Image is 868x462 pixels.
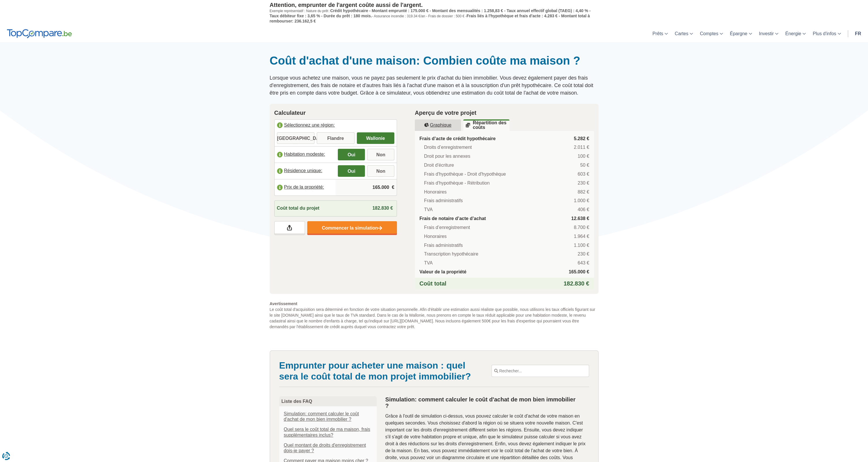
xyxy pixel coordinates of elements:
[274,108,397,117] h2: Calculateur
[574,233,589,240] span: 1.964 €
[671,25,696,42] a: Cartes
[649,25,671,42] a: Prêts
[419,279,446,288] span: Coût total
[338,180,394,195] input: |
[275,181,336,194] label: Prix de la propriété:
[270,8,599,24] p: Exemple représentatif : Nature du prêt : - Assurance incendie : 319.34 €/an - Frais de dossier : ...
[275,120,397,132] label: Sélectionnez une région:
[424,123,451,127] u: Graphique
[574,224,589,231] span: 8.700 €
[338,149,365,160] label: Oui
[574,198,589,204] span: 1.000 €
[284,411,372,422] a: Simulation: comment calculer le coût d'achat de mon bien immobilier ?
[578,260,589,266] span: 643 €
[270,74,599,97] p: Lorsque vous achetez une maison, vous ne payez pas seulement le prix d'achat du bien immobilier. ...
[424,144,472,151] span: Droits d’enregistrement
[578,189,589,196] span: 882 €
[270,14,590,23] span: Frais liés à l'hypothèque et frais d'acte : 4.283 € - Montant total à rembourser: 236.162,5 €
[385,396,589,409] a: Simulation: comment calculer le coût d'achat de mon bien immobilier ?
[492,365,589,377] input: Rechecher...
[277,205,320,212] span: Coût total du projet
[564,279,589,288] span: 182.830 €
[270,301,599,330] p: Le coût total d'acquisition sera déterminé en fonction de votre situation personnelle. Afin d'éta...
[277,132,315,144] label: [GEOGRAPHIC_DATA]
[578,171,589,178] span: 603 €
[307,221,397,235] a: Commencer la simulation
[284,442,372,453] a: Quel montant de droits d'enregistrement dois-je payer ?
[726,25,755,42] a: Épargne
[279,360,483,382] h2: Emprunter pour acheter une maison : quel sera le coût total de mon projet immobilier?
[852,25,865,42] a: fr
[7,29,72,38] img: TopCompare
[782,25,809,42] a: Énergie
[367,165,394,177] label: Non
[580,162,589,169] span: 50 €
[367,149,394,160] label: Non
[578,206,589,213] span: 406 €
[424,171,506,178] span: Frais d'hypothèque - Droit d'hypothèque
[424,153,470,160] span: Droit pour les annexes
[274,221,305,235] a: Partagez vos résultats
[424,206,433,213] span: TVA
[392,184,394,191] span: €
[424,180,490,187] span: Frais d'hypothèque - Rétribution
[424,251,478,258] span: Transcription hypothécaire
[338,165,365,177] label: Oui
[357,132,395,144] label: Wallonie
[424,242,463,249] span: Frais administratifs
[275,165,336,177] label: Résidence unique:
[275,148,336,161] label: Habitation modeste:
[424,162,454,169] span: Droit d'écriture
[578,153,589,160] span: 100 €
[270,1,599,8] p: Attention, emprunter de l'argent coûte aussi de l'argent.
[424,224,470,231] span: Frais d’enregistrement
[571,215,589,222] span: 12.638 €
[424,260,433,266] span: TVA
[424,189,447,196] span: Honoraires
[466,121,507,130] u: Répartition des coûts
[419,269,466,275] span: Valeur de la propriété
[372,206,393,211] span: 182.830 €
[424,198,463,204] span: Frais administratifs
[574,144,589,151] span: 2.011 €
[419,215,486,222] span: Frais de notaire d’acte d’achat
[574,242,589,249] span: 1.100 €
[578,251,589,258] span: 230 €
[696,25,726,42] a: Comptes
[270,301,599,307] span: Avertissement
[282,399,374,404] h4: Liste des FAQ
[270,54,599,67] h1: Coût d'achat d'une maison: Combien coûte ma maison ?
[809,25,844,42] a: Plus d'infos
[317,132,355,144] label: Flandre
[378,226,382,231] img: Commencer la simulation
[415,108,594,117] h2: Aperçu de votre projet
[270,8,591,18] span: Crédit hypothécaire - Montant emprunté : 175.000 € - Montant des mensualités : 1.258,83 € - Taux ...
[385,396,583,409] h2: Simulation: comment calculer le coût d'achat de mon bien immobilier ?
[569,269,589,275] span: 165.000 €
[755,25,782,42] a: Investir
[574,136,589,142] span: 5.282 €
[419,136,496,142] span: Frais d’acte de crédit hypothécaire
[424,233,447,240] span: Honoraires
[284,427,372,437] a: Quel sera le coût total de ma maison, frais supplémentaires inclus?
[578,180,589,187] span: 230 €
